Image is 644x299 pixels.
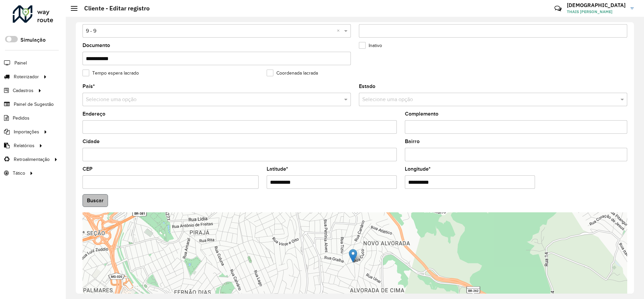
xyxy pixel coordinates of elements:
[359,82,375,90] label: Estado
[359,42,382,49] label: Inativo
[83,82,95,90] label: País
[405,165,431,173] label: Longitude
[14,101,54,108] span: Painel de Sugestão
[551,1,565,16] a: Contato Rápido
[349,249,357,263] img: Marker
[13,170,25,177] span: Tático
[83,70,139,77] label: Tempo espera lacrado
[567,2,626,8] h3: [DEMOGRAPHIC_DATA]
[267,165,288,173] label: Latitude
[14,142,35,149] span: Relatórios
[405,137,420,145] label: Bairro
[14,156,50,163] span: Retroalimentação
[405,110,438,118] label: Complemento
[14,128,39,135] span: Importações
[14,59,27,67] span: Painel
[83,194,108,207] button: Buscar
[267,70,318,77] label: Coordenada lacrada
[83,165,93,173] label: CEP
[567,9,626,15] span: THAIS [PERSON_NAME]
[83,137,100,145] label: Cidade
[83,41,110,49] label: Documento
[20,36,46,44] label: Simulação
[14,73,39,80] span: Roteirizador
[83,110,105,118] label: Endereço
[77,5,150,12] h2: Cliente - Editar registro
[13,115,30,122] span: Pedidos
[337,27,342,35] span: Clear all
[13,87,34,94] span: Cadastros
